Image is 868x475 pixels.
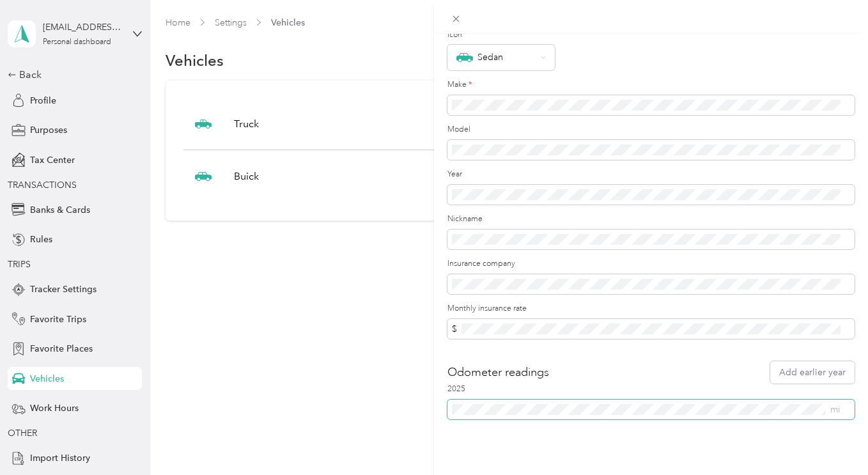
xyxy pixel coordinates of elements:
[770,361,855,384] button: Add earlier year
[830,404,840,415] span: mi
[447,364,549,381] h2: Odometer readings
[456,49,473,66] img: Sedan
[456,49,536,66] div: Sedan
[447,79,855,91] label: Make
[447,303,855,315] label: Monthly insurance rate
[447,169,855,180] label: Year
[447,214,855,225] label: Nickname
[452,323,457,334] span: $
[447,384,855,395] label: 2025
[447,29,855,41] label: Icon
[447,258,855,270] label: Insurance company
[447,124,855,136] label: Model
